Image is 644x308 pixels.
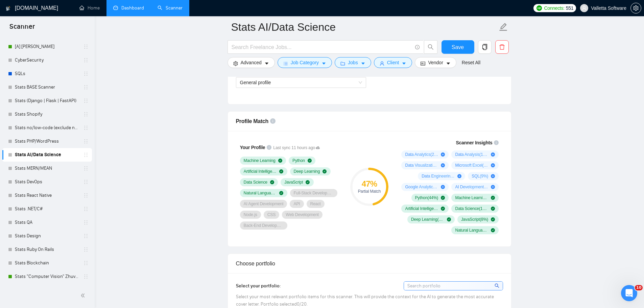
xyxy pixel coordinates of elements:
a: setting [630,5,641,11]
span: Full-Stack Development [294,190,334,196]
span: caret-down [402,61,406,66]
span: plus-circle [491,174,495,178]
span: check-circle [306,180,310,184]
img: logo [6,3,10,14]
a: Stats React Native [15,189,79,202]
a: Stats MERN/MEAN [15,162,79,175]
a: homeHome [79,5,100,11]
span: delete [496,44,508,50]
span: Save [452,43,464,51]
span: info-circle [267,145,271,150]
span: JavaScript ( 8 %) [461,217,488,222]
a: Stats "Computer Vision" Zhuvagin [15,270,79,283]
span: check-circle [279,191,283,195]
a: Stats .NET/C# [15,202,79,216]
span: Back-End Development [244,223,284,228]
span: info-circle [270,118,276,124]
span: Python ( 44 %) [415,195,438,200]
span: Profile Match [236,118,269,124]
span: Select your most relevant portfolio items for this scanner. This will provide the context for the... [236,294,494,307]
span: React [310,201,321,207]
span: Last sync 11 hours ago [273,145,320,151]
span: check-circle [441,196,445,200]
span: idcard [421,61,425,66]
span: holder [83,233,89,239]
span: Machine Learning ( 32 %) [455,195,488,200]
button: delete [495,40,509,54]
span: AI Agent Development [244,201,284,207]
span: check-circle [270,180,274,184]
button: search [424,40,437,54]
span: AI Development ( 8 %) [455,184,488,190]
a: SQLs [15,67,79,80]
iframe: Intercom live chat [621,285,637,301]
span: SQL ( 9 %) [472,173,488,179]
span: info-circle [415,45,420,49]
span: check-circle [491,207,495,211]
input: Search portfolio [404,282,503,290]
span: Web Development [286,212,319,217]
span: Data Science ( 12 %) [455,206,488,211]
span: Scanner Insights [456,140,492,145]
span: Deep Learning [294,169,320,174]
span: check-circle [491,217,495,221]
span: holder [83,220,89,225]
a: [A] [PERSON_NAME] [15,40,79,53]
span: Data Visualization ( 17 %) [405,163,438,168]
span: Artificial Intelligence [244,169,277,174]
input: Scanner name... [231,19,498,35]
div: Choose portfolio [236,254,503,273]
span: General profile [240,77,362,88]
span: search [495,282,500,289]
span: JavaScript [284,180,303,185]
div: 47 % [350,180,388,188]
span: plus-circle [491,163,495,167]
span: Machine Learning [244,158,276,163]
button: setting [630,3,641,14]
a: Stats Ruby On Rails [15,243,79,256]
span: user [380,61,384,66]
span: holder [83,85,89,90]
span: holder [83,71,89,76]
span: plus-circle [441,163,445,167]
button: folderJobscaret-down [335,57,371,68]
a: Stats PHP/WordPress [15,135,79,148]
a: Stats no/low-code (exclude n8n) [15,121,79,135]
button: idcardVendorcaret-down [415,57,456,68]
button: settingAdvancedcaret-down [228,57,275,68]
span: check-circle [323,169,327,173]
span: holder [83,57,89,63]
span: CSS [267,212,276,217]
span: caret-down [446,61,451,66]
span: Your Profile [240,145,265,150]
span: Microsoft Excel ( 10 %) [455,163,488,168]
span: holder [83,274,89,279]
span: Python [292,158,305,163]
a: Stats Design [15,229,79,243]
span: edit [499,23,508,31]
a: Stats QA [15,216,79,229]
span: check-circle [308,159,312,163]
span: holder [83,260,89,266]
span: setting [233,61,238,66]
span: Data Engineering ( 9 %) [422,173,455,179]
span: holder [83,152,89,158]
span: Data Analysis ( 19 %) [455,152,488,157]
input: Search Freelance Jobs... [232,43,412,51]
img: upwork-logo.png [536,5,542,11]
span: 10 [635,285,643,290]
a: CyberSecurity [15,53,79,67]
span: Select your portfolio: [236,283,281,289]
span: Data Analytics ( 25 %) [405,152,438,157]
span: API [293,201,300,207]
button: userClientcaret-down [374,57,412,68]
span: Artificial Intelligence ( 20 %) [405,206,438,211]
span: holder [83,98,89,103]
span: Client [387,59,399,66]
span: Deep Learning ( 11 %) [411,217,444,222]
span: Google Analytics ( 9 %) [405,184,438,190]
span: check-circle [279,169,283,173]
a: Stats DevOps [15,175,79,189]
a: searchScanner [158,5,183,11]
button: barsJob Categorycaret-down [278,57,332,68]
